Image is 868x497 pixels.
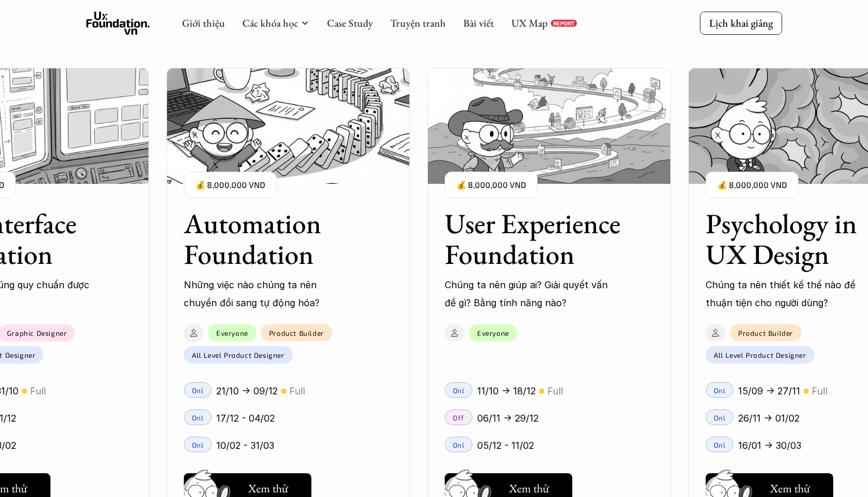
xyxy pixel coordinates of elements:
[195,177,265,193] p: 💰 8,000,000 VND
[477,382,536,400] p: 11/10 -> 18/12
[456,177,526,193] p: 💰 8,000,000 VND
[477,437,534,454] p: 05/12 - 11/02
[289,382,305,400] p: Full
[477,329,509,337] p: Everyone
[511,16,548,30] a: UX Map
[182,16,225,30] a: Giới thiệu
[445,208,624,270] h3: User Experience Foundation
[709,16,773,30] p: Lịch khai giảng
[738,409,800,427] p: 26/11 -> 01/02
[242,16,298,30] a: Các khóa học
[281,387,286,396] p: 🟡
[738,437,801,454] p: 16/01 -> 30/03
[714,351,807,359] p: All Level Product Designer
[269,328,324,336] p: Product Builder
[216,329,248,337] p: Everyone
[248,480,288,496] h5: Xem thử
[453,440,465,448] p: Onl
[714,413,726,421] p: Onl
[700,12,782,34] a: Lịch khai giảng
[714,386,726,394] p: Onl
[453,386,465,394] p: Onl
[192,413,204,421] p: Onl
[509,480,549,496] h5: Xem thử
[327,16,373,30] a: Case Study
[453,413,464,421] p: Off
[216,382,278,400] p: 21/10 -> 09/12
[192,440,204,448] p: Onl
[216,409,275,427] p: 17/12 - 04/02
[547,382,563,400] p: Full
[477,409,539,427] p: 06/11 -> 29/12
[551,20,577,27] a: REPORT
[803,387,809,396] p: 🟡
[539,387,544,396] p: 🟡
[192,351,285,359] p: All Level Product Designer
[184,208,364,270] h3: Automation Foundation
[812,382,827,400] p: Full
[216,437,274,454] p: 10/02 - 31/03
[445,276,613,311] p: Chúng ta nên giúp ai? Giải quyết vấn đề gì? Bằng tính năng nào?
[192,386,204,394] p: Onl
[717,177,787,193] p: 💰 8,000,000 VND
[553,20,575,27] p: REPORT
[738,382,800,400] p: 15/09 -> 27/11
[770,480,810,496] h5: Xem thử
[390,16,446,30] a: Truyện tranh
[463,16,494,30] a: Bài viết
[714,440,726,448] p: Onl
[738,328,793,336] p: Product Builder
[184,276,352,311] p: Những việc nào chúng ta nên chuyển đổi sang tự động hóa?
